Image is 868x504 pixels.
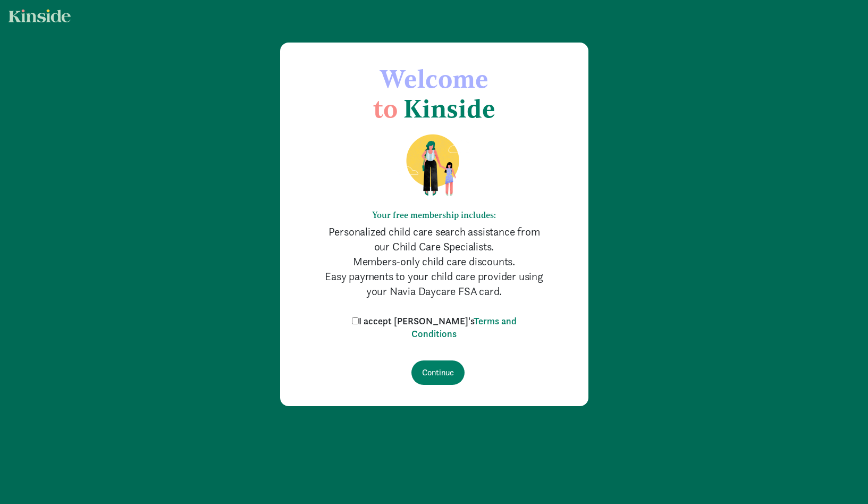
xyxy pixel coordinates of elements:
p: Easy payments to your child care provider using your Navia Daycare FSA card. [323,269,546,299]
img: light.svg [9,9,71,22]
p: Personalized child care search assistance from our Child Care Specialists. [323,224,546,254]
span: to [373,93,398,124]
img: illustration-mom-daughter.png [393,133,475,197]
p: Members-only child care discounts. [323,254,546,269]
label: I accept [PERSON_NAME]'s [349,315,519,340]
input: I accept [PERSON_NAME]'sTerms and Conditions [352,317,359,324]
span: Welcome [380,63,488,94]
span: Kinside [403,93,495,124]
h6: Your free membership includes: [323,210,546,220]
a: Terms and Conditions [411,315,517,340]
input: Continue [411,360,465,385]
